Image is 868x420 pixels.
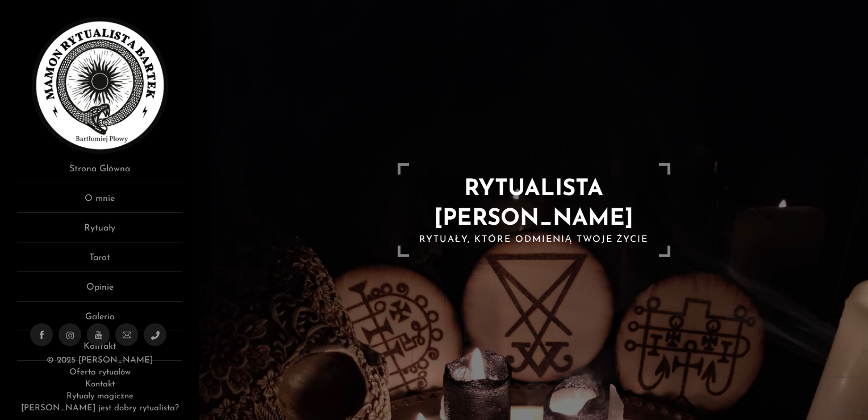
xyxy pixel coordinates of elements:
[17,221,182,242] a: Rytuały
[409,234,659,246] h2: Rytuały, które odmienią Twoje życie
[17,192,182,213] a: O mnie
[66,392,133,401] a: Rytuały magiczne
[17,251,182,272] a: Tarot
[17,281,182,302] a: Opinie
[32,17,168,154] img: Rytualista Bartek
[17,310,182,331] a: Galeria
[409,175,659,234] h1: RYTUALISTA [PERSON_NAME]
[69,368,131,377] a: Oferta rytuałów
[21,404,179,413] a: [PERSON_NAME] jest dobry rytualista?
[85,380,115,389] a: Kontakt
[17,162,182,183] a: Strona Główna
